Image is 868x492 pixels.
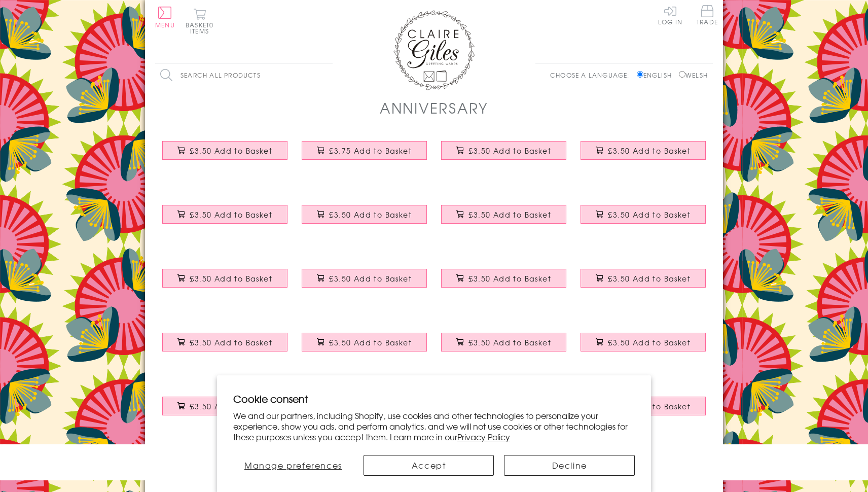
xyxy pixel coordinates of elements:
[190,401,272,411] span: £3.50 Add to Basket
[155,64,333,87] input: Search all products
[295,133,434,177] a: Wedding Card, Flower Circle, Happy Anniversary, Embellished with pompoms £3.75 Add to Basket
[162,397,288,415] button: £3.50 Add to Basket
[186,8,213,34] button: Basket0 items
[697,5,718,25] span: Trade
[679,71,708,80] label: Welsh
[581,269,706,288] button: £3.50 Add to Basket
[581,141,706,160] button: £3.50 Add to Basket
[434,325,573,369] a: Wedding Card, Dots, Pearl Wedding Anniversary £3.50 Add to Basket
[468,209,551,220] span: £3.50 Add to Basket
[302,141,427,160] button: £3.75 Add to Basket
[608,273,691,284] span: £3.50 Add to Basket
[244,459,342,471] span: Manage preferences
[329,209,412,220] span: £3.50 Add to Basket
[581,333,706,352] button: £3.50 Add to Basket
[155,261,295,305] a: Wedding Anniversary Card, son and daughter-in-law, fabric butterfly embellished £3.50 Add to Basket
[295,261,434,305] a: 1st Wedding Anniversary Card, Silver Heart, fabric butterfly Embellished £3.50 Add to Basket
[155,197,295,241] a: Wife Wedding Anniverary Card, Pink Heart, fabric butterfly Embellished £3.50 Add to Basket
[190,209,272,220] span: £3.50 Add to Basket
[302,269,427,288] button: £3.50 Add to Basket
[504,455,635,476] button: Decline
[434,197,573,241] a: Wedding Card, Flowers, Mum and Step Dad Happy Anniversary £3.50 Add to Basket
[441,333,567,352] button: £3.50 Add to Basket
[380,97,488,118] h1: Anniversary
[155,133,295,177] a: Wedding Card, Mr & Mrs Awesome, blue block letters, with gold foil £3.50 Add to Basket
[295,325,434,369] a: Silver Wedding Anniversary Card, Silver Heart, fabric butterfly Embellished £3.50 Add to Basket
[581,205,706,224] button: £3.50 Add to Basket
[295,197,434,241] a: Husband Wedding Anniversary Card, Blue Heart, Embellished with a padded star £3.50 Add to Basket
[190,337,272,347] span: £3.50 Add to Basket
[434,133,573,177] a: Wedding Card, Heart, Happy Anniversary, embellished with a fabric butterfly £3.50 Add to Basket
[233,410,635,442] p: We and our partners, including Shopify, use cookies and other technologies to personalize your ex...
[468,337,551,347] span: £3.50 Add to Basket
[329,337,412,347] span: £3.50 Add to Basket
[637,71,643,78] input: English
[155,7,175,28] button: Menu
[637,71,677,80] label: English
[190,146,272,156] span: £3.50 Add to Basket
[155,325,295,369] a: Wedding Card, Flowers, Silver Wedding Anniversary £3.50 Add to Basket
[393,10,475,90] img: Claire Giles Greetings Cards
[434,261,573,305] a: 5th Wedding Anniversary Card, Congratulations, fabric butterfly Embellished £3.50 Add to Basket
[302,205,427,224] button: £3.50 Add to Basket
[233,392,635,406] h2: Cookie consent
[573,325,713,369] a: Wedding Card, Gold Heart, Congratulations on your pearl Anniversary £3.50 Add to Basket
[441,205,567,224] button: £3.50 Add to Basket
[364,455,494,476] button: Accept
[162,269,288,288] button: £3.50 Add to Basket
[302,333,427,352] button: £3.50 Add to Basket
[457,431,510,443] a: Privacy Policy
[322,64,333,87] input: Search
[658,5,682,25] a: Log In
[190,273,272,284] span: £3.50 Add to Basket
[608,209,691,220] span: £3.50 Add to Basket
[608,146,691,156] span: £3.50 Add to Basket
[155,20,175,29] span: Menu
[468,146,551,156] span: £3.50 Add to Basket
[190,20,213,36] span: 0 items
[233,455,353,476] button: Manage preferences
[573,197,713,241] a: Wedding Anniversary Card, Daughter and Son-in-law, fabric butterfly Embellished £3.50 Add to Basket
[468,273,551,284] span: £3.50 Add to Basket
[697,5,718,27] a: Trade
[329,273,412,284] span: £3.50 Add to Basket
[550,71,635,80] p: Choose a language:
[679,71,685,78] input: Welsh
[162,205,288,224] button: £3.50 Add to Basket
[573,261,713,305] a: 10th Wedding Anniversary Card, Congratulations, fabric butterfly Embellished £3.50 Add to Basket
[441,141,567,160] button: £3.50 Add to Basket
[608,337,691,347] span: £3.50 Add to Basket
[329,146,412,156] span: £3.75 Add to Basket
[155,389,295,433] a: Wedding Card, Hearts, Ruby Wedding Anniversary £3.50 Add to Basket
[162,141,288,160] button: £3.50 Add to Basket
[573,133,713,177] a: Wedding Card, Heart, Beautiful Wife Anniversary £3.50 Add to Basket
[441,269,567,288] button: £3.50 Add to Basket
[162,333,288,352] button: £3.50 Add to Basket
